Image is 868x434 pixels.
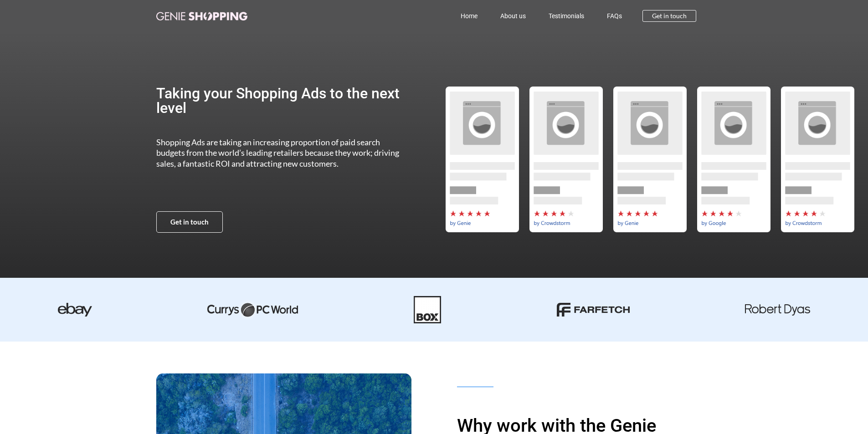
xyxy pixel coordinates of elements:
[557,303,630,317] img: farfetch-01
[449,5,489,26] a: Home
[156,211,223,233] a: Get in touch
[440,87,859,232] div: Slides
[745,304,810,316] img: robert dyas
[776,87,859,232] div: by-crowdstorm
[524,87,608,232] div: by-crowdstorm
[156,86,408,115] h2: Taking your Shopping Ads to the next level
[642,10,696,22] a: Get in touch
[440,87,524,232] div: 1 / 5
[692,87,776,232] div: 4 / 5
[440,87,524,232] div: by-genie
[692,87,776,232] div: by-google
[288,5,634,26] nav: Menu
[652,13,687,19] span: Get in touch
[58,303,92,317] img: ebay-dark
[608,87,692,232] div: 3 / 5
[414,296,441,323] img: Box-01
[537,5,596,26] a: Testimonials
[596,5,633,26] a: FAQs
[608,87,692,232] div: by-genie
[170,219,209,225] span: Get in touch
[776,87,859,232] div: 5 / 5
[489,5,537,26] a: About us
[524,87,608,232] div: 2 / 5
[156,12,247,20] img: genie-shopping-logo
[156,137,399,168] span: Shopping Ads are taking an increasing proportion of paid search budgets from the world’s leading ...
